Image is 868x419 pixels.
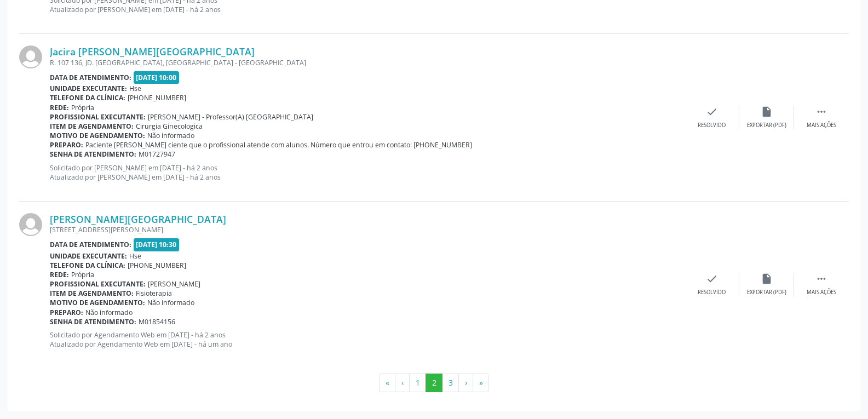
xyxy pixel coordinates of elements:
span: Própria [71,270,94,279]
span: Não informado [147,298,194,307]
b: Profissional executante: [50,112,146,122]
i: check [706,273,718,285]
span: Hse [129,84,141,93]
span: Cirurgia Ginecologica [136,122,203,131]
span: M01854156 [139,317,175,326]
span: Fisioterapia [136,289,172,298]
b: Unidade executante: [50,84,127,93]
b: Item de agendamento: [50,289,134,298]
span: Paciente [PERSON_NAME] ciente que o profissional atende com alunos. Número que entrou em contato:... [85,140,472,150]
ul: Pagination [19,374,849,392]
div: R. 107 136, JD. [GEOGRAPHIC_DATA], [GEOGRAPHIC_DATA] - [GEOGRAPHIC_DATA] [50,58,685,67]
span: M01727947 [139,150,175,159]
button: Go to first page [379,374,395,392]
div: Exportar (PDF) [747,289,786,296]
a: Jacira [PERSON_NAME][GEOGRAPHIC_DATA] [50,45,255,58]
div: [STREET_ADDRESS][PERSON_NAME] [50,225,685,234]
b: Profissional executante: [50,279,146,289]
span: [PERSON_NAME] - Professor(A) [GEOGRAPHIC_DATA] [148,112,313,122]
b: Motivo de agendamento: [50,298,145,307]
div: Resolvido [698,122,726,129]
i:  [815,106,827,118]
button: Go to page 3 [442,374,459,392]
b: Preparo: [50,308,83,317]
b: Unidade executante: [50,251,127,261]
a: [PERSON_NAME][GEOGRAPHIC_DATA] [50,213,226,225]
img: img [19,45,42,68]
span: Não informado [85,308,133,317]
b: Rede: [50,270,69,279]
button: Go to last page [473,374,489,392]
button: Go to next page [458,374,473,392]
i: check [706,106,718,118]
b: Data de atendimento: [50,73,131,82]
span: [DATE] 10:00 [134,71,180,84]
p: Solicitado por [PERSON_NAME] em [DATE] - há 2 anos Atualizado por [PERSON_NAME] em [DATE] - há 2 ... [50,163,685,182]
b: Motivo de agendamento: [50,131,145,140]
p: Solicitado por Agendamento Web em [DATE] - há 2 anos Atualizado por Agendamento Web em [DATE] - h... [50,330,685,349]
div: Exportar (PDF) [747,122,786,129]
span: Não informado [147,131,194,140]
i:  [815,273,827,285]
b: Telefone da clínica: [50,93,125,102]
div: Mais ações [807,122,836,129]
b: Senha de atendimento: [50,150,136,159]
div: Resolvido [698,289,726,296]
button: Go to page 2 [426,374,442,392]
i: insert_drive_file [761,273,773,285]
b: Preparo: [50,140,83,150]
span: [PERSON_NAME] [148,279,200,289]
span: [PHONE_NUMBER] [128,93,186,102]
span: Hse [129,251,141,261]
b: Rede: [50,103,69,112]
b: Data de atendimento: [50,240,131,249]
img: img [19,213,42,236]
div: Mais ações [807,289,836,296]
span: [DATE] 10:30 [134,238,180,251]
b: Telefone da clínica: [50,261,125,270]
i: insert_drive_file [761,106,773,118]
b: Senha de atendimento: [50,317,136,326]
span: [PHONE_NUMBER] [128,261,186,270]
span: Própria [71,103,94,112]
b: Item de agendamento: [50,122,134,131]
button: Go to previous page [395,374,410,392]
button: Go to page 1 [409,374,426,392]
